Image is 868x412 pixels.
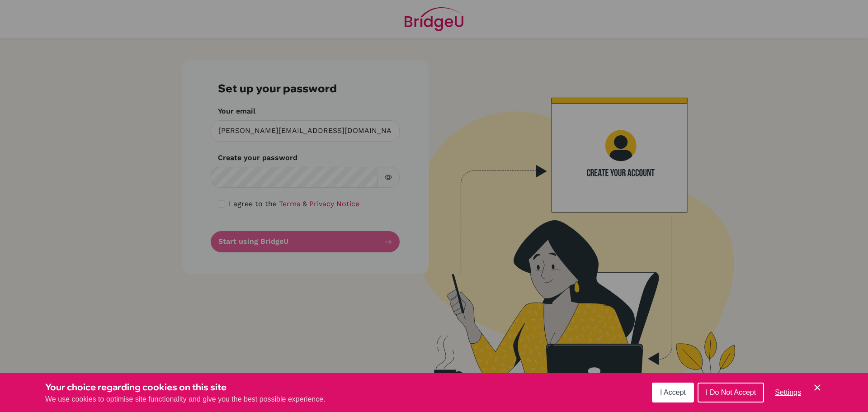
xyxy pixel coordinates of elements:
span: I Accept [660,388,686,396]
button: I Accept [652,383,694,403]
h3: Your choice regarding cookies on this site [45,380,325,394]
span: I Do Not Accept [706,388,756,396]
button: Save and close [812,382,823,393]
button: I Do Not Accept [698,383,764,403]
button: Settings [768,384,808,402]
span: Settings [775,388,801,396]
p: We use cookies to optimise site functionality and give you the best possible experience. [45,394,325,405]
